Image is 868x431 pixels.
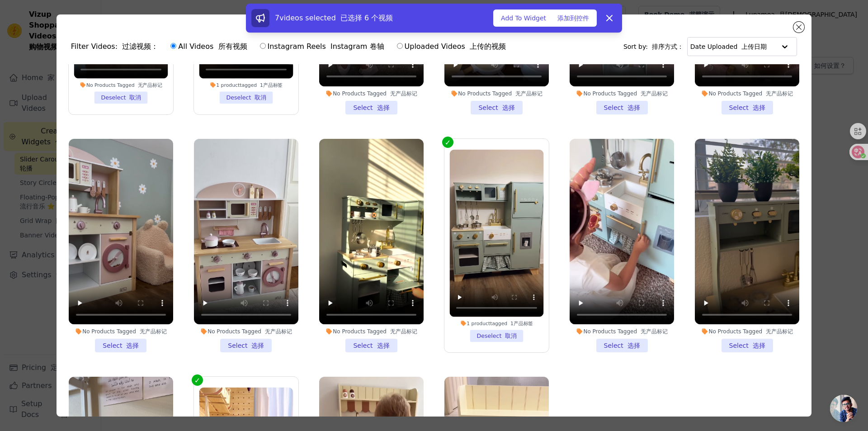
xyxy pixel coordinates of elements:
font: 无产品标记 [766,328,793,335]
div: No Products Tagged [69,328,173,335]
div: No Products Tagged [570,328,674,335]
font: 无产品标记 [390,328,417,335]
label: Uploaded Videos [396,41,506,52]
font: 添加到控件 [557,14,589,22]
div: No Products Tagged [319,328,424,335]
div: No Products Tagged [695,328,799,335]
div: Sort by: [623,37,797,56]
font: 无产品标记 [265,328,292,335]
div: No Products Tagged [444,90,549,97]
font: 无产品标记 [641,90,668,97]
font: 1产品标签 [510,320,533,326]
font: 上传的视频 [470,42,506,51]
font: 无产品标记 [515,90,542,97]
font: 所有视频 [218,42,247,51]
div: 1 product tagged [450,320,544,326]
div: No Products Tagged [194,328,298,335]
font: 无产品标记 [137,82,162,88]
font: 已选择 6 个视频 [340,14,393,22]
button: Add To Widget [493,9,597,27]
font: 无产品标记 [766,90,793,97]
div: No Products Tagged [570,90,674,97]
font: 无产品标记 [390,90,417,97]
font: Instagram 卷轴 [330,42,384,51]
span: 7 videos selected [275,14,393,22]
div: 1 product tagged [199,81,293,88]
div: Open chat [830,395,857,422]
font: 无产品标记 [641,328,668,335]
div: Filter Videos: [71,36,511,57]
font: 无产品标记 [140,328,167,335]
font: 1产品标签 [260,82,283,88]
label: Instagram Reels [259,41,385,52]
font: 排序方式： [652,43,684,50]
div: No Products Tagged [695,90,799,97]
div: No Products Tagged [319,90,424,97]
font: 过滤视频： [122,42,158,51]
div: No Products Tagged [74,81,168,88]
label: All Videos [170,41,247,52]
